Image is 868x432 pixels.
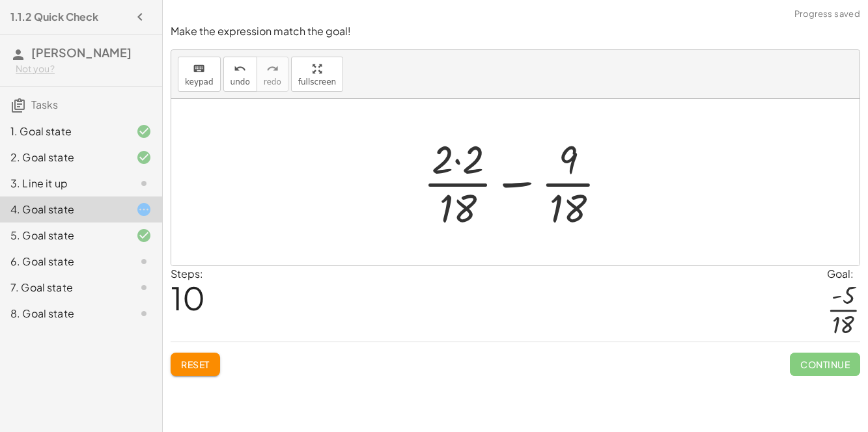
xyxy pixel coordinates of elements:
[10,9,98,25] h4: 1.1.2 Quick Check
[298,77,336,87] span: fullscreen
[171,24,860,39] p: Make the expression match the goal!
[136,176,152,191] i: Task not started.
[10,176,115,191] div: 3. Line it up
[136,306,152,321] i: Task not started.
[136,228,152,243] i: Task finished and correct.
[171,278,205,317] span: 10
[178,57,221,92] button: keyboardkeypad
[266,61,279,77] i: redo
[185,77,214,87] span: keypad
[171,353,220,376] button: Reset
[31,98,58,111] span: Tasks
[291,57,343,92] button: fullscreen
[234,61,246,77] i: undo
[136,124,152,139] i: Task finished and correct.
[136,280,152,295] i: Task not started.
[223,57,257,92] button: undoundo
[10,254,115,269] div: 6. Goal state
[136,254,152,269] i: Task not started.
[257,57,288,92] button: redoredo
[794,8,860,21] span: Progress saved
[16,62,152,75] div: Not you?
[171,267,203,280] label: Steps:
[10,202,115,217] div: 4. Goal state
[827,266,860,282] div: Goal:
[10,150,115,165] div: 2. Goal state
[31,45,132,60] span: [PERSON_NAME]
[136,150,152,165] i: Task finished and correct.
[193,61,205,77] i: keyboard
[10,306,115,321] div: 8. Goal state
[181,358,210,370] span: Reset
[10,228,115,243] div: 5. Goal state
[231,77,250,87] span: undo
[10,124,115,139] div: 1. Goal state
[10,280,115,295] div: 7. Goal state
[264,77,281,87] span: redo
[136,202,152,217] i: Task started.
